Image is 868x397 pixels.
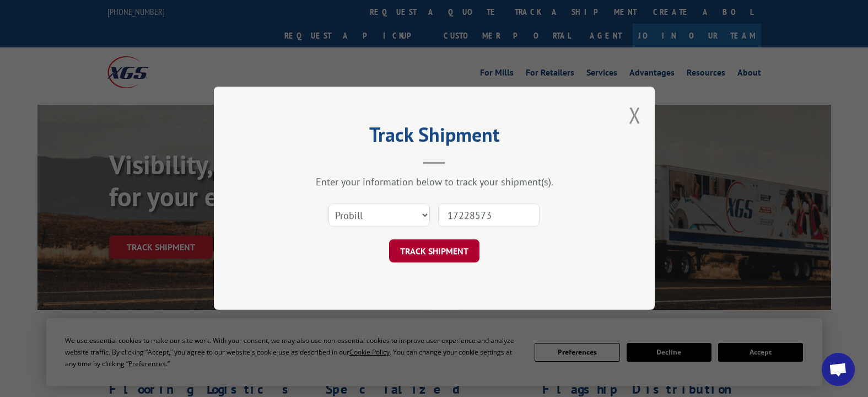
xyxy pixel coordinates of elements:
input: Number(s) [438,204,540,227]
button: Close modal [629,100,641,130]
h2: Track Shipment [269,127,600,148]
button: TRACK SHIPMENT [389,240,479,263]
a: Open chat [822,353,855,386]
div: Enter your information below to track your shipment(s). [269,176,600,189]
